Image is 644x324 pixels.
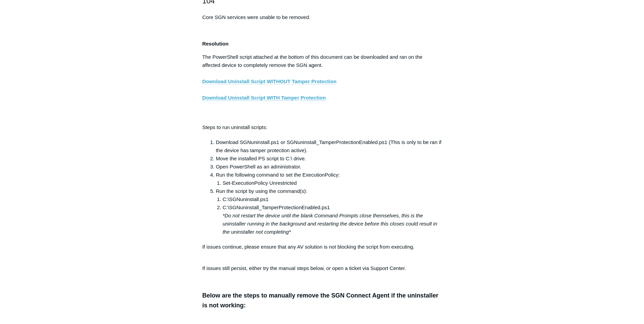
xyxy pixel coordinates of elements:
[223,213,437,235] em: *Do not restart the device until the blank Command Prompts close themselves, this is the uninstal...
[202,78,337,85] a: Download Uninstall Script WITHOUT Tamper Protection
[202,41,229,47] strong: Resolution
[202,291,442,310] h3: Below are the steps to manually remove the SGN Connect Agent if the uninstaller is not working:
[202,95,326,101] a: Download Uninstall Script WITH Tamper Protection
[216,138,442,155] li: Download SGNuninstall.ps1 or SGNuninstall_TamperProtectionEnabled.ps1 (This is only to be ran if ...
[202,53,442,118] p: The PowerShell script attached at the bottom of this document can be downloaded and ran on the af...
[202,123,442,131] p: Steps to run uninstall scripts:
[216,187,442,236] li: Run the script by using the command(s):
[202,243,442,259] p: If issues continue, please ensure that any AV solution is not blocking the script from executing.
[216,155,442,163] li: Move the installed PS script to C:\ drive.
[202,264,442,272] p: If issues still persist, either try the manual steps below, or open a ticket via Support Center.
[223,195,442,203] li: C:\SGNuninstall.ps1
[223,203,442,236] li: C:\SGNuninstall_TamperProtectionEnabled.ps1
[223,179,442,187] li: Set-ExecutionPolicy Unrestricted
[216,171,442,187] li: Run the following command to set the ExecutionPolicy:
[216,163,442,171] li: Open PowerShell as an administrator.
[202,13,442,21] p: Core SGN services were unable to be removed.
